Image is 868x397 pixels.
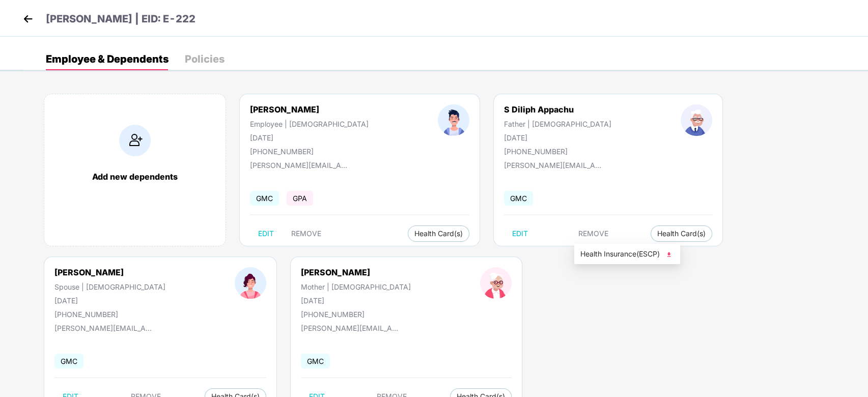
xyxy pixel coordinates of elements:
div: Spouse | [DEMOGRAPHIC_DATA] [54,282,165,291]
div: [PHONE_NUMBER] [250,147,369,156]
button: EDIT [504,225,536,242]
div: [PERSON_NAME][EMAIL_ADDRESS][DOMAIN_NAME] [301,324,403,332]
button: EDIT [250,225,282,242]
div: [DATE] [504,133,611,142]
div: [PERSON_NAME] [301,267,411,277]
div: [PHONE_NUMBER] [301,310,411,319]
span: Health Card(s) [414,231,463,236]
div: S Diliph Appachu [504,104,611,115]
img: profileImage [438,104,469,136]
img: profileImage [235,267,266,299]
div: [DATE] [301,296,411,305]
img: back [20,11,36,26]
span: REMOVE [578,230,608,238]
div: [PERSON_NAME][EMAIL_ADDRESS][DOMAIN_NAME] [504,161,606,169]
div: [DATE] [54,296,165,305]
div: [PERSON_NAME][EMAIL_ADDRESS][DOMAIN_NAME] [250,161,352,169]
div: [PERSON_NAME][EMAIL_ADDRESS][DOMAIN_NAME] [54,324,156,332]
button: REMOVE [283,225,329,242]
img: profileImage [480,267,512,299]
span: GMC [250,191,279,206]
div: [PERSON_NAME] [54,267,165,277]
span: Health Insurance(ESCP) [580,248,674,260]
span: REMOVE [291,230,321,238]
button: Health Card(s) [408,225,469,242]
button: REMOVE [570,225,617,242]
p: [PERSON_NAME] | EID: E-222 [46,11,195,27]
div: Mother | [DEMOGRAPHIC_DATA] [301,282,411,291]
span: GMC [54,354,83,368]
button: Health Card(s) [651,225,712,242]
div: [PHONE_NUMBER] [54,310,165,319]
span: Health Card(s) [657,231,706,236]
span: EDIT [258,230,274,238]
div: Father | [DEMOGRAPHIC_DATA] [504,120,611,128]
div: Add new dependents [54,172,215,182]
div: Policies [185,54,225,64]
span: GPA [287,191,313,206]
div: [PERSON_NAME] [250,104,369,115]
img: profileImage [681,104,712,136]
img: svg+xml;base64,PHN2ZyB4bWxucz0iaHR0cDovL3d3dy53My5vcmcvMjAwMC9zdmciIHhtbG5zOnhsaW5rPSJodHRwOi8vd3... [664,249,674,260]
div: [PHONE_NUMBER] [504,147,611,156]
div: Employee & Dependents [46,54,169,64]
div: [DATE] [250,133,369,142]
span: GMC [504,191,533,206]
div: Employee | [DEMOGRAPHIC_DATA] [250,120,369,128]
img: addIcon [119,125,151,156]
span: GMC [301,354,330,368]
span: EDIT [512,230,528,238]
